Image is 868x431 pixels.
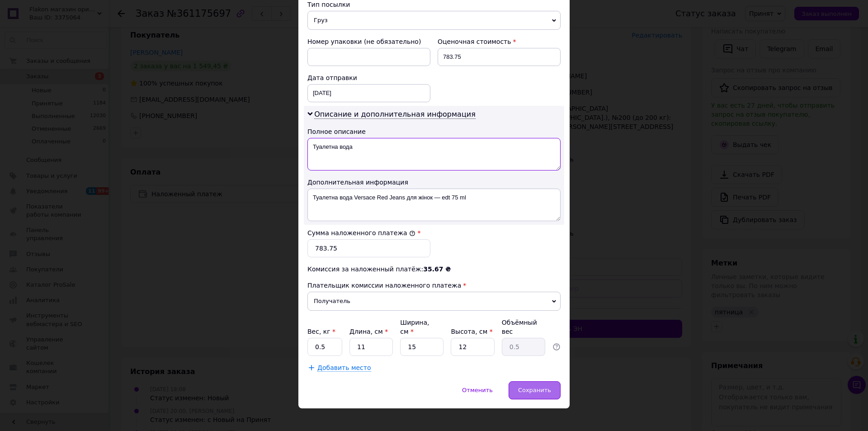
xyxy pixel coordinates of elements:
textarea: Туалетна вода [307,138,561,171]
div: Дополнительная информация [307,178,561,187]
span: Получатель [307,292,561,311]
span: Груз [307,11,561,30]
label: Ширина, см [400,319,429,335]
span: Отменить [462,387,493,393]
span: Тип посылки [307,1,350,8]
span: Плательщик комиссии наложенного платежа [307,282,461,289]
div: Оценочная стоимость [438,37,561,46]
label: Высота, см [451,328,492,335]
label: Сумма наложенного платежа [307,229,415,237]
label: Вес, кг [307,328,335,335]
span: Сохранить [518,387,551,393]
div: Полное описание [307,127,561,136]
span: 35.67 ₴ [423,265,451,273]
span: Добавить место [317,364,371,372]
label: Длина, см [349,328,388,335]
textarea: Туалетна вода Versace Red Jeans для жінок — edt 75 ml [307,189,561,221]
div: Номер упаковки (не обязательно) [307,37,430,46]
div: Дата отправки [307,73,430,82]
div: Комиссия за наложенный платёж: [307,265,561,274]
span: Описание и дополнительная информация [314,110,476,119]
div: Объёмный вес [502,318,545,336]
